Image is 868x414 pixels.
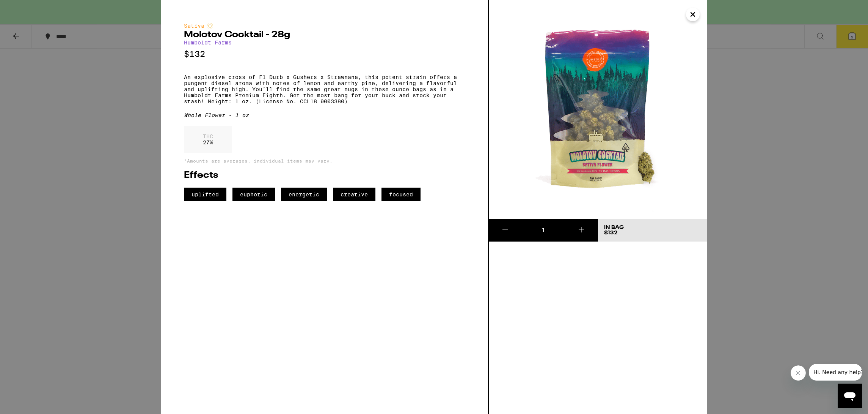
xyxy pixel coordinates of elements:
span: focused [381,188,421,201]
span: Hi. Need any help? [5,5,55,11]
span: energetic [281,188,327,201]
h2: Effects [184,171,465,180]
a: Humboldt Farms [184,40,232,46]
iframe: Message from company [809,364,862,381]
p: *Amounts are averages, individual items may vary. [184,158,465,163]
h2: Molotov Cocktail - 28g [184,30,465,40]
iframe: Close message [791,365,806,381]
span: euphoric [232,188,275,201]
div: 1 [521,226,565,234]
div: In Bag [604,225,624,230]
button: In Bag$132 [598,219,707,242]
div: Sativa [184,23,465,29]
span: uplifted [184,188,226,201]
span: creative [333,188,375,201]
img: sativaColor.svg [207,23,213,29]
p: $132 [184,49,465,59]
div: 27 % [184,126,232,153]
iframe: Button to launch messaging window [838,384,862,408]
button: Close [686,8,700,21]
p: THC [203,133,213,139]
div: Whole Flower - 1 oz [184,112,465,118]
span: $132 [604,230,617,235]
p: An explosive cross of F1 Durb x Gushers x Strawnana, this potent strain offers a pungent diesel a... [184,74,465,104]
